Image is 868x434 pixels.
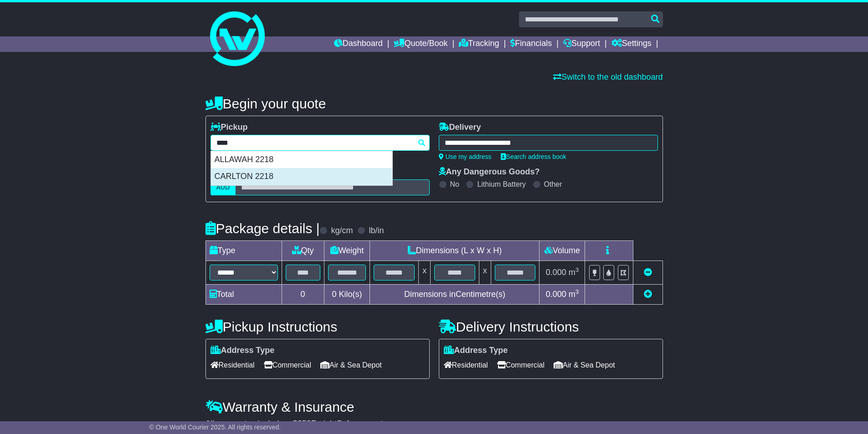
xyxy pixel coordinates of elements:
a: Add new item [644,290,652,299]
label: Address Type [211,346,275,356]
sup: 3 [575,266,579,273]
span: 0.000 [546,268,566,277]
td: Qty [282,241,324,261]
label: kg/cm [331,226,353,236]
td: Dimensions (L x W x H) [370,241,539,261]
a: Quote/Book [394,36,447,52]
td: Weight [324,241,370,261]
label: No [450,180,459,189]
span: Air & Sea Depot [320,358,382,372]
label: Address Type [444,346,508,356]
label: Pickup [211,123,248,133]
td: 0 [282,285,324,305]
span: Air & Sea Depot [554,358,615,372]
span: Residential [444,358,488,372]
h4: Delivery Instructions [439,319,663,334]
td: Type [205,241,282,261]
span: m [569,290,579,299]
sup: 3 [575,288,579,295]
typeahead: Please provide city [211,135,430,151]
a: Search address book [501,153,566,160]
td: Volume [539,241,585,261]
div: ALLAWAH 2218 [211,151,392,168]
h4: Package details | [205,221,320,236]
span: 0 [332,290,336,299]
label: Lithium Battery [477,180,526,189]
span: © One World Courier 2025. All rights reserved. [149,424,281,431]
a: Remove this item [644,268,652,277]
span: Commercial [497,358,544,372]
h4: Warranty & Insurance [205,399,663,414]
label: Other [544,180,562,189]
span: 0.000 [546,290,566,299]
a: Tracking [459,36,499,52]
label: lb/in [369,226,384,236]
a: Switch to the old dashboard [553,72,663,82]
span: m [569,268,579,277]
td: Dimensions in Centimetre(s) [370,285,539,305]
a: Dashboard [334,36,383,52]
label: Delivery [439,123,481,133]
div: All our quotes include a $ FreightSafe warranty. [205,419,663,429]
a: Settings [611,36,652,52]
span: 250 [298,419,311,428]
td: x [479,261,491,285]
a: Financials [510,36,552,52]
a: Support [563,36,600,52]
label: Any Dangerous Goods? [439,167,540,177]
h4: Begin your quote [205,96,663,111]
div: CARLTON 2218 [211,168,392,185]
span: Residential [211,358,255,372]
td: Total [205,285,282,305]
td: Kilo(s) [324,285,370,305]
td: x [419,261,431,285]
h4: Pickup Instructions [205,319,430,334]
label: AUD [211,179,236,195]
a: Use my address [439,153,492,160]
span: Commercial [264,358,311,372]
